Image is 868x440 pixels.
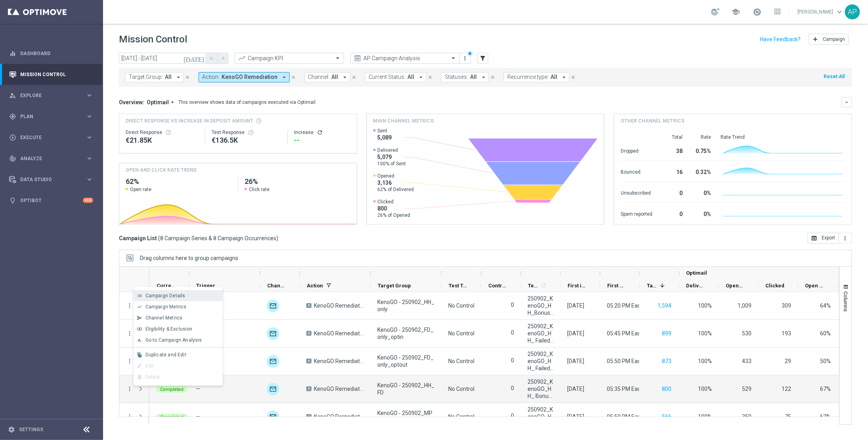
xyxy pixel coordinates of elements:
[238,54,246,62] i: trending_up
[813,36,819,42] i: add
[480,74,487,81] i: arrow_drop_down
[528,323,554,344] span: 250902_KenoGO_HH_ Failed Deposit (Opt In) – Deposit Match
[721,134,845,140] div: Rate Trend
[276,235,278,242] span: )
[222,74,277,80] span: KenoGO Remediation
[377,409,435,424] span: KenoGO - 250902_MP_only_notSE
[9,134,86,141] div: Execute
[797,6,845,18] a: [PERSON_NAME]keyboard_arrow_down
[539,281,547,290] span: Calculate column
[511,329,514,336] label: 0
[692,165,711,178] div: 0.32%
[9,50,94,57] div: equalizer Dashboard
[662,165,683,178] div: 16
[845,4,860,19] div: AP
[378,199,411,205] span: Clicked
[782,302,792,309] span: 309
[156,413,187,421] colored-tag: Completed
[461,54,469,63] button: more_vert
[9,113,94,120] button: gps_fixed Plan keyboard_arrow_right
[137,352,142,358] i: file_copy
[698,358,712,364] span: Delivery Rate = Delivered / Sent
[267,411,279,423] img: Optimail
[160,387,184,392] span: Completed
[662,207,683,220] div: 0
[9,92,86,99] div: Explore
[698,302,712,309] span: Delivery Rate = Delivered / Sent
[692,207,711,220] div: 0%
[823,36,845,42] span: Campaign
[134,290,223,301] button: list Campaign Details
[86,176,93,183] i: keyboard_arrow_right
[175,74,182,81] i: arrow_drop_down
[9,155,86,162] div: Analyze
[147,99,169,106] span: Optimail
[9,190,93,211] div: Optibot
[178,99,315,106] div: This overview shows data of campaigns executed via Optimail
[808,235,852,241] multiple-options-button: Export to CSV
[267,383,279,396] img: Optimail
[820,302,831,309] span: Open Rate = Opened / Delivered
[157,283,176,289] span: Current Status
[811,235,818,241] i: open_in_browser
[9,64,93,85] div: Mission Control
[165,74,172,80] span: All
[511,412,514,419] label: 0
[267,327,279,340] img: Optimail
[307,283,323,289] span: Action
[621,165,652,178] div: Bounced
[129,74,163,80] span: Target Group:
[378,161,406,167] span: 100% of Sent
[196,283,215,289] span: Trigger
[607,302,782,309] span: 05:20 PM Eastern Australia Time (Sydney) (UTC +11:00)
[692,134,711,140] div: Rate
[134,349,223,360] button: file_copy Duplicate and Edit
[137,326,142,332] i: join_inner
[202,74,220,80] span: Action:
[528,350,554,372] span: 250902_KenoGO_HH_ Failed Deposit (Opt Out) – No Offer
[9,176,94,183] button: Data Studio keyboard_arrow_right
[560,74,568,81] i: arrow_drop_down
[20,64,93,85] a: Mission Control
[354,54,361,62] i: preview
[686,283,705,289] span: Delivery Rate
[9,176,86,183] div: Data Studio
[126,358,133,365] button: more_vert
[844,99,850,105] i: keyboard_arrow_down
[692,186,711,199] div: 0%
[267,355,279,368] div: Optimail
[378,283,411,289] span: Target Group
[378,179,414,186] span: 3,136
[306,414,312,419] span: A
[839,233,852,244] button: more_vert
[567,358,584,365] div: 02 Sep 2025, Tuesday
[281,74,288,81] i: arrow_drop_down
[567,385,584,392] div: 02 Sep 2025, Tuesday
[314,330,364,337] span: KenoGO Remediation
[220,55,226,61] i: arrow_forward
[567,413,584,420] div: 02 Sep 2025, Tuesday
[568,283,587,289] span: First in Range
[126,330,133,337] button: more_vert
[843,291,849,312] span: Columns
[9,134,94,141] div: play_circle_outline Execute keyboard_arrow_right
[377,298,435,313] span: KenoGO - 250902_HH_only
[407,74,414,80] span: All
[119,53,206,64] input: Select date range
[134,323,223,335] button: join_inner Eligibility & Exclusion
[686,270,707,276] span: Optimail
[732,8,740,16] span: school
[306,359,312,363] span: A
[199,72,290,82] button: Action: KenoGO Remediation arrow_drop_down
[350,53,460,64] ng-select: AP Campaign Analysis
[9,197,94,204] div: lightbulb Optibot +10
[607,386,782,392] span: 05:35 PM Eastern Australia Time (Sydney) (UTC +11:00)
[607,413,782,420] span: 05:50 PM Eastern Australia Time (Sydney) (UTC +11:00)
[378,147,406,153] span: Delivered
[145,352,186,358] span: Duplicate and Edit
[350,73,358,82] button: close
